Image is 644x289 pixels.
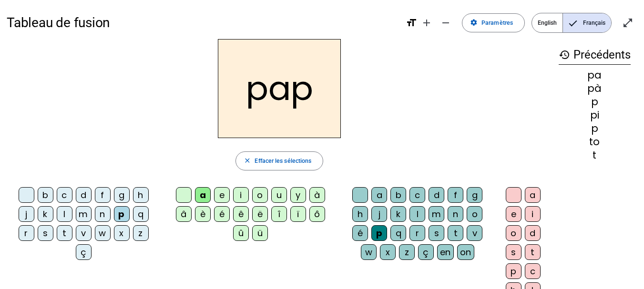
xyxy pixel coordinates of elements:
div: n [448,206,463,222]
div: é [214,206,230,222]
div: é [352,225,368,241]
h2: pap [218,39,341,138]
div: n [95,206,111,222]
div: u [271,187,287,203]
div: k [38,206,53,222]
button: Paramètres [462,13,525,32]
div: k [390,206,406,222]
div: p [559,123,631,133]
div: o [506,225,521,241]
div: pi [559,110,631,120]
div: ü [252,225,268,241]
div: e [506,206,521,222]
div: ç [418,244,434,260]
div: î [271,206,287,222]
div: d [429,187,444,203]
div: ï [290,206,306,222]
mat-icon: format_size [406,17,417,29]
h1: Tableau de fusion [7,10,399,36]
div: g [467,187,482,203]
div: pà [559,83,631,93]
div: q [390,225,406,241]
div: o [467,206,482,222]
div: p [506,263,521,279]
div: p [559,97,631,107]
div: j [371,206,387,222]
mat-icon: settings [470,19,478,27]
div: en [437,244,454,260]
div: f [448,187,463,203]
mat-icon: open_in_full [622,17,634,29]
span: Effacer les sélections [255,156,311,166]
button: Augmenter la taille de la police [417,13,436,32]
div: z [399,244,415,260]
div: ê [233,206,249,222]
div: s [506,244,521,260]
div: ë [252,206,268,222]
div: t [525,244,541,260]
div: ô [309,206,325,222]
div: à [309,187,325,203]
div: s [429,225,444,241]
mat-button-toggle-group: Language selection [532,13,612,33]
div: i [525,206,541,222]
div: w [95,225,111,241]
div: a [525,187,541,203]
div: w [361,244,377,260]
button: Diminuer la taille de la police [436,13,455,32]
div: s [38,225,53,241]
mat-icon: history [559,49,570,60]
div: m [429,206,444,222]
mat-icon: add [421,17,432,29]
div: p [114,206,130,222]
button: Effacer les sélections [235,151,324,170]
div: m [76,206,92,222]
div: i [233,187,249,203]
div: e [214,187,230,203]
div: l [57,206,72,222]
div: q [133,206,149,222]
div: c [525,263,541,279]
div: r [19,225,34,241]
div: c [57,187,72,203]
div: ç [76,244,92,260]
button: Entrer en plein écran [618,13,637,32]
div: y [290,187,306,203]
div: a [195,187,211,203]
div: b [38,187,53,203]
div: a [371,187,387,203]
div: z [133,225,149,241]
div: c [409,187,425,203]
div: p [371,225,387,241]
span: Français [563,13,611,32]
div: t [57,225,72,241]
div: g [114,187,130,203]
div: j [19,206,34,222]
span: English [532,13,562,32]
div: v [467,225,482,241]
mat-icon: close [244,157,251,165]
div: h [352,206,368,222]
div: d [76,187,92,203]
div: b [390,187,406,203]
div: â [176,206,192,222]
div: t [448,225,463,241]
div: t [559,150,631,160]
div: h [133,187,149,203]
div: û [233,225,249,241]
div: to [559,137,631,147]
div: d [525,225,541,241]
div: v [76,225,92,241]
div: on [457,244,474,260]
div: pa [559,70,631,80]
div: l [409,206,425,222]
div: x [380,244,396,260]
div: o [252,187,268,203]
div: r [409,225,425,241]
div: è [195,206,211,222]
span: Paramètres [481,18,513,28]
div: x [114,225,130,241]
h3: Précédents [559,46,631,65]
div: f [95,187,111,203]
mat-icon: remove [440,17,451,29]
